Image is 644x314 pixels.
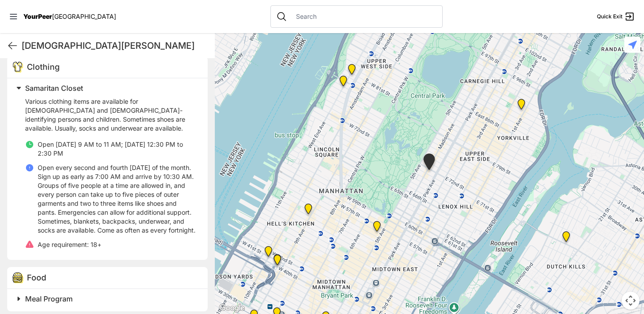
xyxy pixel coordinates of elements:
[516,99,527,113] div: Avenue Church
[561,231,572,246] div: Fancy Thrift Shop
[422,153,437,174] div: Manhattan
[52,13,116,20] span: [GEOGRAPHIC_DATA]
[27,62,60,72] span: Clothing
[38,163,197,235] p: Open every second and fourth [DATE] of the month. Sign up as early as 7:00 AM and arrive by 10:30...
[346,64,357,78] div: Pathways Adult Drop-In Program
[272,254,283,268] div: Metro Baptist Church
[597,11,635,22] a: Quick Exit
[27,273,46,282] span: Food
[272,255,283,269] div: Metro Baptist Church
[25,294,73,303] span: Meal Program
[25,97,197,133] p: Various clothing items are available for [DEMOGRAPHIC_DATA] and [DEMOGRAPHIC_DATA]-identifying pe...
[622,292,640,310] button: Map camera controls
[22,39,208,52] h1: [DEMOGRAPHIC_DATA][PERSON_NAME]
[23,13,52,20] span: YourPeer
[217,302,247,314] a: Open this area in Google Maps (opens a new window)
[263,246,274,260] div: New York
[38,241,89,248] span: Age requirement:
[25,84,83,93] span: Samaritan Closet
[38,240,101,249] p: 18+
[303,204,314,218] div: 9th Avenue Drop-in Center
[597,13,622,20] span: Quick Exit
[38,140,183,157] span: Open [DATE] 9 AM to 11 AM; [DATE] 12:30 PM to 2:30 PM
[23,14,116,19] a: YourPeer[GEOGRAPHIC_DATA]
[291,12,437,21] input: Search
[217,302,247,314] img: Google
